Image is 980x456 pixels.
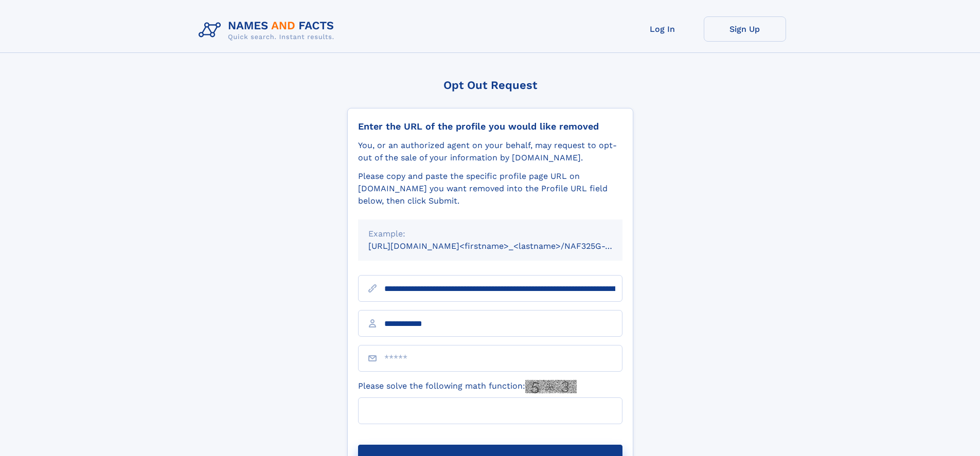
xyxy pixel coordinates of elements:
a: Sign Up [704,16,786,42]
img: Logo Names and Facts [194,16,343,44]
div: Example: [368,228,612,240]
label: Please solve the following math function: [358,380,577,393]
div: Enter the URL of the profile you would like removed [358,121,622,132]
div: Please copy and paste the specific profile page URL on [DOMAIN_NAME] you want removed into the Pr... [358,170,622,207]
div: You, or an authorized agent on your behalf, may request to opt-out of the sale of your informatio... [358,139,622,164]
small: [URL][DOMAIN_NAME]<firstname>_<lastname>/NAF325G-xxxxxxxx [368,241,642,251]
a: Log In [621,16,704,42]
div: Opt Out Request [347,79,633,92]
